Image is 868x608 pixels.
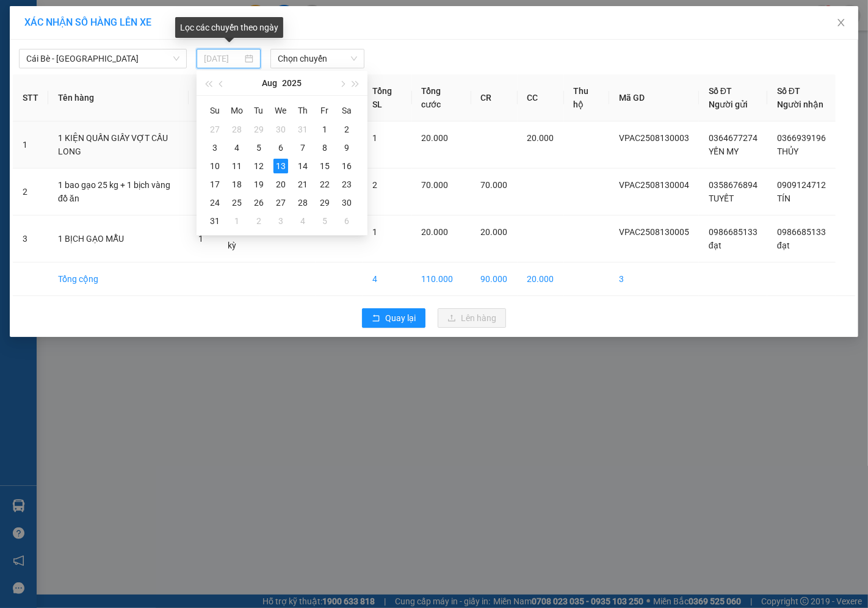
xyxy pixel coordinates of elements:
td: 90.000 [471,262,518,296]
span: Quay lại [385,311,416,325]
th: Tu [248,101,270,120]
td: 2025-08-15 [314,157,336,175]
span: Người gửi [709,100,748,109]
div: 15 [317,159,332,173]
button: Aug [262,71,277,95]
td: 2025-08-17 [204,175,226,194]
span: TUYẾT [709,194,734,203]
td: 2025-08-04 [226,139,248,157]
td: 2025-07-28 [226,120,248,139]
span: 20.000 [527,133,554,143]
span: đạt [709,241,722,250]
div: 3 [208,140,222,155]
td: 2025-08-05 [248,139,270,157]
th: Th [292,101,314,120]
button: Close [824,6,858,40]
td: 110.000 [412,262,471,296]
div: 28 [230,122,244,137]
div: 10 [208,159,222,173]
div: 2 [251,214,266,228]
td: 2025-08-20 [270,175,292,194]
span: THỦY [777,147,798,156]
span: Chọn chuyến [278,49,357,68]
th: Su [204,101,226,120]
span: TÍN [777,194,790,203]
td: 2025-08-26 [248,194,270,212]
td: 1 BỊCH GẠO MẪU [48,215,189,262]
th: CR [471,74,518,121]
button: 2025 [282,71,302,95]
td: 2025-09-03 [270,212,292,230]
td: 2025-08-31 [204,212,226,230]
td: 2025-08-27 [270,194,292,212]
div: 27 [208,122,222,137]
div: 19 [251,177,266,192]
td: 2025-08-11 [226,157,248,175]
div: 26 [251,195,266,210]
td: 2025-09-02 [248,212,270,230]
span: VPAC2508130003 [619,133,689,143]
td: 2025-08-13 [270,157,292,175]
span: 70.000 [422,180,449,190]
div: 2 [339,122,354,137]
td: 1 [13,121,48,168]
span: VPAC2508130005 [619,227,689,237]
td: 2025-08-03 [204,139,226,157]
button: rollbackQuay lại [362,308,425,328]
span: YẾN MY [709,147,739,156]
input: 13/08/2025 [204,52,242,65]
td: 2025-08-08 [314,139,336,157]
th: We [270,101,292,120]
div: 23 [339,177,354,192]
td: 2025-08-16 [336,157,358,175]
td: 2025-08-28 [292,194,314,212]
span: 0366939196 [777,133,826,143]
td: 2025-08-23 [336,175,358,194]
div: 9 [339,140,354,155]
td: Bất kỳ [218,215,261,262]
div: 28 [295,195,310,210]
div: 5 [251,140,266,155]
span: 0364677274 [709,133,758,143]
span: Người nhận [777,100,823,109]
span: 0358676894 [709,180,758,190]
span: 2 [372,180,377,190]
div: 12 [251,159,266,173]
td: 2025-08-06 [270,139,292,157]
div: 27 [273,195,288,210]
span: 1 [372,133,377,143]
span: 20.000 [422,133,449,143]
div: 8 [317,140,332,155]
span: 20.000 [422,227,449,237]
td: 2025-07-27 [204,120,226,139]
span: XÁC NHẬN SỐ HÀNG LÊN XE [24,16,151,28]
td: 2025-08-22 [314,175,336,194]
div: 6 [273,140,288,155]
div: 29 [251,122,266,137]
div: 13 [273,159,288,173]
td: 2025-08-18 [226,175,248,194]
td: 2025-08-02 [336,120,358,139]
div: 17 [208,177,222,192]
th: CC [518,74,564,121]
th: Mã GD [609,74,699,121]
td: 2025-07-31 [292,120,314,139]
td: 2025-07-30 [270,120,292,139]
span: Số ĐT [777,86,800,96]
div: 7 [295,140,310,155]
td: 2025-09-06 [336,212,358,230]
span: đạt [777,241,790,250]
span: close [836,18,846,27]
td: 2025-08-19 [248,175,270,194]
span: VPAC2508130004 [619,180,689,190]
div: 1 [317,122,332,137]
div: 30 [339,195,354,210]
th: STT [13,74,48,121]
td: 2025-08-07 [292,139,314,157]
span: 0986685133 [777,227,826,237]
div: 30 [273,122,288,137]
div: 20 [273,177,288,192]
th: SL [189,74,218,121]
span: 20.000 [481,227,508,237]
td: 3 [609,262,699,296]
